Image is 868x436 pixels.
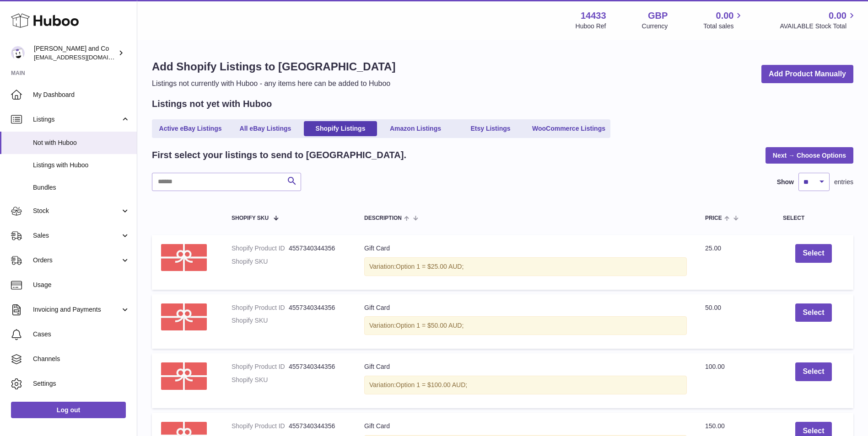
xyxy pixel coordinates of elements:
[232,376,289,384] dt: Shopify SKU
[766,147,853,164] a: Next → Choose Options
[33,161,130,170] span: Listings with Huboo
[795,362,831,381] button: Select
[364,362,687,371] div: Gift Card
[454,121,527,136] a: Etsy Listings
[289,362,346,371] dd: 4557340344356
[642,22,668,31] div: Currency
[780,22,857,31] span: AVAILABLE Stock Total
[705,215,722,221] span: Price
[229,121,302,136] a: All eBay Listings
[703,22,744,31] span: Total sales
[161,362,207,390] img: e38bd83af578077b65a31424bd24d085.png
[161,244,207,271] img: e38bd83af578077b65a31424bd24d085.png
[152,149,406,161] h2: First select your listings to send to [GEOGRAPHIC_DATA].
[716,10,734,22] span: 0.00
[232,316,289,325] dt: Shopify SKU
[33,379,130,388] span: Settings
[33,115,120,124] span: Listings
[581,10,606,22] strong: 14433
[703,10,744,31] a: 0.00 Total sales
[289,422,346,431] dd: 4557340344356
[364,257,687,276] div: Variation:
[829,10,846,22] span: 0.00
[232,303,289,312] dt: Shopify Product ID
[33,355,130,363] span: Channels
[232,215,269,221] span: Shopify SKU
[529,121,609,136] a: WooCommerce Listings
[152,98,272,110] h2: Listings not yet with Huboo
[232,244,289,253] dt: Shopify Product ID
[705,363,725,370] span: 100.00
[289,244,346,253] dd: 4557340344356
[364,244,687,253] div: Gift Card
[33,330,130,339] span: Cases
[780,10,857,31] a: 0.00 AVAILABLE Stock Total
[705,245,721,252] span: 25.00
[154,121,227,136] a: Active eBay Listings
[232,422,289,431] dt: Shopify Product ID
[705,422,725,430] span: 150.00
[304,121,377,136] a: Shopify Listings
[11,402,126,418] a: Log out
[232,257,289,266] dt: Shopify SKU
[33,90,130,99] span: My Dashboard
[33,207,120,215] span: Stock
[396,322,464,329] span: Option 1 = $50.00 AUD;
[232,362,289,371] dt: Shopify Product ID
[33,305,120,314] span: Invoicing and Payments
[33,183,130,192] span: Bundles
[379,121,452,136] a: Amazon Listings
[364,422,687,431] div: Gift Card
[795,303,831,322] button: Select
[364,215,402,221] span: Description
[34,44,116,62] div: [PERSON_NAME] and Co
[33,256,120,265] span: Orders
[152,79,395,89] p: Listings not currently with Huboo - any items here can be added to Huboo
[364,303,687,312] div: Gift Card
[834,178,853,186] span: entries
[783,215,844,221] div: Select
[161,303,207,331] img: e38bd83af578077b65a31424bd24d085.png
[396,381,467,388] span: Option 1 = $100.00 AUD;
[761,65,853,84] a: Add Product Manually
[289,303,346,312] dd: 4557340344356
[364,376,687,394] div: Variation:
[34,53,135,61] span: [EMAIL_ADDRESS][DOMAIN_NAME]
[705,304,721,311] span: 50.00
[152,59,395,74] h1: Add Shopify Listings to [GEOGRAPHIC_DATA]
[33,231,120,240] span: Sales
[11,46,25,60] img: internalAdmin-14433@internal.huboo.com
[364,316,687,335] div: Variation:
[795,244,831,263] button: Select
[33,138,130,147] span: Not with Huboo
[648,10,668,22] strong: GBP
[396,263,464,270] span: Option 1 = $25.00 AUD;
[576,22,606,31] div: Huboo Ref
[33,281,130,289] span: Usage
[777,178,794,186] label: Show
